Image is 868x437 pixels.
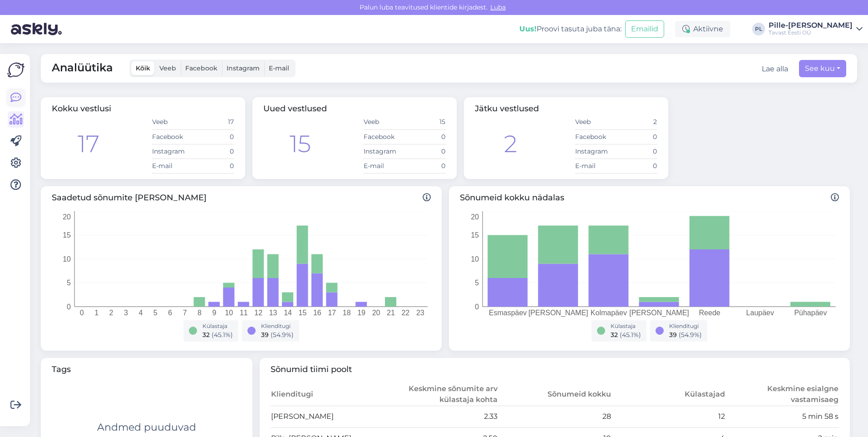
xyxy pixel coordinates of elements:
[52,104,111,114] span: Kokku vestlusi
[575,129,616,144] td: Facebook
[97,420,196,435] div: Andmed puuduvad
[269,64,289,72] span: E-mail
[752,23,765,35] div: PL
[404,129,446,144] td: 0
[152,115,193,129] td: Veeb
[67,303,71,310] tspan: 0
[794,309,827,317] tspan: Pühapäev
[152,129,193,144] td: Facebook
[202,331,210,339] span: 32
[460,192,839,204] span: Sõnumeid kokku nädalas
[416,309,424,317] tspan: 23
[168,309,172,317] tspan: 6
[769,22,853,29] div: Pille-[PERSON_NAME]
[387,309,395,317] tspan: 21
[67,279,71,287] tspan: 5
[225,309,233,317] tspan: 10
[611,331,618,339] span: 32
[616,129,657,144] td: 0
[63,231,71,239] tspan: 15
[475,279,479,287] tspan: 5
[404,159,446,173] td: 0
[284,309,292,317] tspan: 14
[372,309,380,317] tspan: 20
[357,309,365,317] tspan: 19
[193,144,234,159] td: 0
[197,309,202,317] tspan: 8
[299,309,307,317] tspan: 15
[193,159,234,173] td: 0
[271,331,294,339] span: ( 54.9 %)
[227,64,260,72] span: Instagram
[271,383,385,406] th: Klienditugi
[7,61,25,79] img: Askly Logo
[629,309,689,317] tspan: [PERSON_NAME]
[363,129,404,144] td: Facebook
[591,309,627,317] tspan: Kolmapäev
[725,406,839,427] td: 5 min 58 s
[769,29,853,36] div: Tavast Eesti OÜ
[616,159,657,173] td: 0
[762,64,788,74] button: Lae alla
[271,406,385,427] td: [PERSON_NAME]
[185,64,217,72] span: Facebook
[384,383,498,406] th: Keskmine sõnumite arv külastaja kohta
[183,309,187,317] tspan: 7
[52,60,113,77] span: Analüütika
[52,363,242,376] span: Tags
[254,309,262,317] tspan: 12
[679,331,702,339] span: ( 54.9 %)
[669,331,677,339] span: 39
[193,129,234,144] td: 0
[363,159,404,173] td: E-mail
[669,322,702,330] div: Klienditugi
[261,331,269,339] span: 39
[404,115,446,129] td: 15
[153,309,158,317] tspan: 5
[94,309,99,317] tspan: 1
[136,64,150,72] span: Kõik
[699,309,720,317] tspan: Reede
[616,115,657,129] td: 2
[519,24,621,35] div: Proovi tasuta juba täna:
[471,231,479,239] tspan: 15
[471,255,479,263] tspan: 10
[612,406,725,427] td: 12
[401,309,409,317] tspan: 22
[313,309,321,317] tspan: 16
[725,383,839,406] th: Keskmine esialgne vastamisaeg
[152,159,193,173] td: E-mail
[616,144,657,159] td: 0
[498,406,612,427] td: 28
[109,309,113,317] tspan: 2
[675,21,730,37] div: Aktiivne
[404,144,446,159] td: 0
[575,144,616,159] td: Instagram
[575,159,616,173] td: E-mail
[363,115,404,129] td: Veeb
[799,60,846,77] button: See kuu
[475,303,479,310] tspan: 0
[328,309,336,317] tspan: 17
[263,104,327,114] span: Uued vestlused
[384,406,498,427] td: 2.33
[261,322,294,330] div: Klienditugi
[612,383,725,406] th: Külastajad
[240,309,248,317] tspan: 11
[124,309,128,317] tspan: 3
[519,25,537,33] b: Uus!
[138,309,143,317] tspan: 4
[363,144,404,159] td: Instagram
[769,22,863,36] a: Pille-[PERSON_NAME]Tavast Eesti OÜ
[80,309,84,317] tspan: 0
[202,322,233,330] div: Külastaja
[488,3,508,11] span: Luba
[212,331,233,339] span: ( 45.1 %)
[152,144,193,159] td: Instagram
[193,115,234,129] td: 17
[575,115,616,129] td: Veeb
[159,64,176,72] span: Veeb
[746,309,774,317] tspan: Laupäev
[271,363,839,376] span: Sõnumid tiimi poolt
